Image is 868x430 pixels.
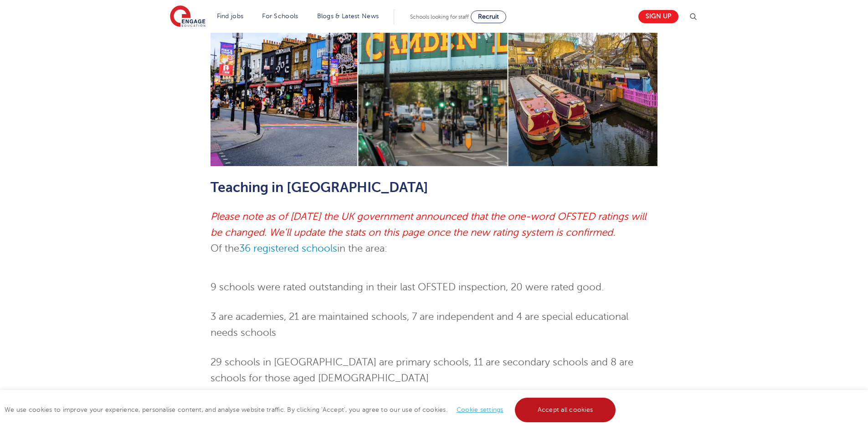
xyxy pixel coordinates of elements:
a: 36 registered schools [239,243,337,254]
span: in the area: [337,243,387,254]
span: 29 schools in [GEOGRAPHIC_DATA] are primary schools, 11 are secondary schools and 8 are schools f... [211,357,633,384]
span: 9 schools were rated outstanding in their last OFSTED inspection, 20 were rated good. [211,282,604,293]
span: Recruit [478,13,499,20]
a: For Schools [262,13,298,20]
a: Cookie settings [457,406,503,413]
span: 3 are academies, 21 are maintained schools, 7 are independent and 4 are special educational needs... [211,311,628,338]
span: We use cookies to improve your experience, personalise content, and analyse website traffic. By c... [5,406,618,413]
span: Schools looking for staff [410,14,469,20]
a: Blogs & Latest News [317,13,379,20]
img: Engage Education [170,5,205,28]
span: Teaching in [GEOGRAPHIC_DATA] [211,180,428,195]
em: Please note as of [DATE] the UK government announced that the one-word OFSTED ratings will be cha... [211,211,646,238]
a: Recruit [471,10,506,23]
a: Accept all cookies [515,398,616,422]
a: Sign up [638,10,678,23]
span: Of the [211,243,239,254]
a: Find jobs [217,13,244,20]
